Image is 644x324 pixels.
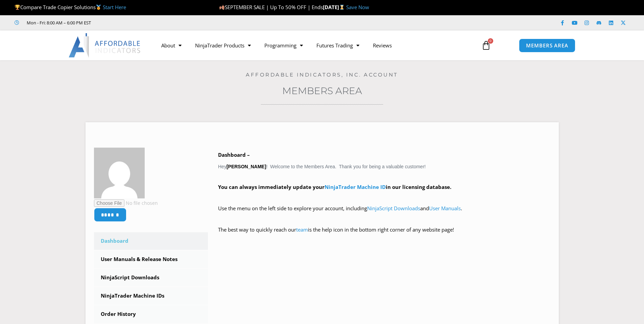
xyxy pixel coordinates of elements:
span: MEMBERS AREA [526,43,568,48]
a: NinjaTrader Products [188,38,258,53]
a: NinjaScript Downloads [94,269,208,286]
span: SEPTEMBER SALE | Up To 50% OFF | Ends [219,4,323,10]
img: 🍂 [219,5,224,10]
a: team [296,226,308,233]
div: Hey ! Welcome to the Members Area. Thank you for being a valuable customer! [218,150,550,244]
a: Reviews [366,38,399,53]
a: NinjaTrader Machine ID [325,183,386,190]
a: User Manuals & Release Notes [94,251,208,268]
p: Use the menu on the left side to explore your account, including and . [218,204,550,223]
img: 43b79294152b9db9793a607e7153be2daf7aa8806263d98ad70da66579c29b20 [94,148,145,198]
span: 0 [488,38,493,44]
a: Futures Trading [310,38,366,53]
img: 🥇 [96,5,101,10]
a: NinjaScript Downloads [367,205,420,212]
a: Save Now [346,4,369,10]
img: 🏆 [15,5,20,10]
a: User Manuals [429,205,461,212]
strong: [PERSON_NAME] [226,164,266,169]
a: About [154,38,188,53]
a: MEMBERS AREA [519,39,575,52]
iframe: Customer reviews powered by Trustpilot [100,19,202,26]
a: Start Here [103,4,126,10]
a: Order History [94,305,208,323]
a: Programming [258,38,310,53]
b: Dashboard – [218,151,250,158]
img: ⌛ [339,5,344,10]
span: Compare Trade Copier Solutions [15,4,126,10]
p: The best way to quickly reach our is the help icon in the bottom right corner of any website page! [218,225,550,244]
nav: Menu [154,38,474,53]
strong: You can always immediately update your in our licensing database. [218,183,451,190]
img: LogoAI | Affordable Indicators – NinjaTrader [69,33,141,58]
span: Mon - Fri: 8:00 AM – 6:00 PM EST [25,19,91,27]
a: Members Area [282,85,362,96]
a: 0 [471,36,501,55]
strong: [DATE] [323,4,346,10]
a: Dashboard [94,232,208,250]
a: Affordable Indicators, Inc. Account [246,71,398,78]
a: NinjaTrader Machine IDs [94,287,208,305]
